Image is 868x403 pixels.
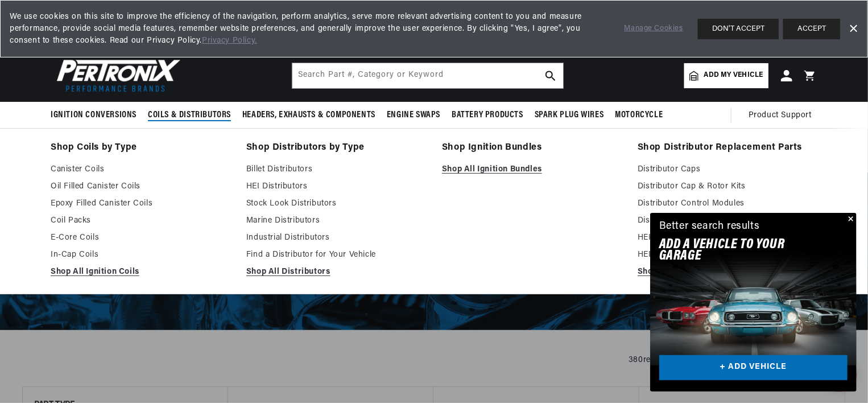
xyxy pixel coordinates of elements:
[246,248,426,262] a: Find a Distributor for Your Vehicle
[638,231,817,245] a: HEI Tune Up Kits
[446,102,529,129] summary: Battery Products
[51,248,230,262] a: In-Cap Coils
[638,163,817,176] a: Distributor Caps
[246,265,426,279] a: Shop All Distributors
[535,109,604,121] span: Spark Plug Wires
[442,163,622,176] a: Shop All Ignition Bundles
[638,248,817,262] a: HEI Modules
[246,180,426,194] a: HEI Distributors
[704,70,763,81] span: Add my vehicle
[659,239,819,262] h2: Add A VEHICLE to your garage
[452,109,523,121] span: Battery Products
[246,231,426,245] a: Industrial Distributors
[638,140,817,156] a: Shop Distributor Replacement Parts
[638,197,817,211] a: Distributor Control Modules
[638,180,817,194] a: Distributor Cap & Rotor Kits
[51,109,137,121] span: Ignition Conversions
[843,213,857,227] button: Close
[51,163,230,176] a: Canister Coils
[246,214,426,228] a: Marine Distributors
[625,23,683,35] a: Manage Cookies
[142,102,237,129] summary: Coils & Distributors
[783,19,840,39] button: ACCEPT
[845,20,862,38] a: Dismiss Banner
[659,355,848,381] a: + ADD VEHICLE
[442,140,622,156] a: Shop Ignition Bundles
[292,63,563,88] input: Search Part #, Category or Keyword
[615,109,663,121] span: Motorcycle
[51,140,230,156] a: Shop Coils by Type
[51,197,230,211] a: Epoxy Filled Canister Coils
[51,265,230,279] a: Shop All Ignition Coils
[51,56,181,95] img: Pertronix
[10,11,609,47] span: We use cookies on this site to improve the efficiency of the navigation, perform analytics, serve...
[387,109,440,121] span: Engine Swaps
[242,109,375,121] span: Headers, Exhausts & Components
[202,36,257,45] a: Privacy Policy.
[659,219,760,235] div: Better search results
[629,356,669,364] span: 380 results
[246,197,426,211] a: Stock Look Distributors
[51,214,230,228] a: Coil Packs
[51,231,230,245] a: E-Core Coils
[246,140,426,156] a: Shop Distributors by Type
[749,102,817,129] summary: Product Support
[684,63,768,88] a: Add my vehicle
[698,19,779,39] button: DON'T ACCEPT
[148,109,231,121] span: Coils & Distributors
[609,102,668,129] summary: Motorcycle
[529,102,610,129] summary: Spark Plug Wires
[51,102,142,129] summary: Ignition Conversions
[51,180,230,194] a: Oil Filled Canister Coils
[749,109,812,122] span: Product Support
[237,102,381,129] summary: Headers, Exhausts & Components
[638,214,817,228] a: Distributor Gears
[246,163,426,176] a: Billet Distributors
[381,102,446,129] summary: Engine Swaps
[638,265,817,279] a: Shop All Replacement Parts
[538,63,563,88] button: search button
